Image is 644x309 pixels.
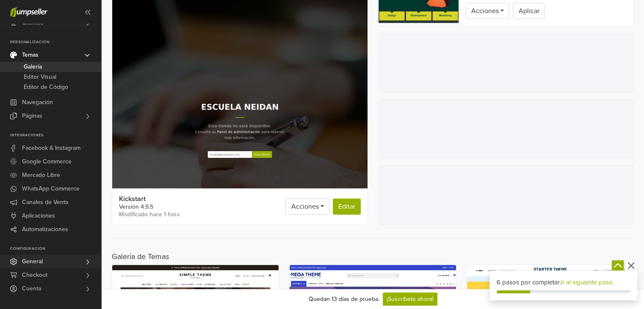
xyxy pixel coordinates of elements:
span: Acciones [291,202,318,211]
span: Páginas [22,109,42,123]
span: Editor Visual [24,72,56,82]
span: Navegación [22,96,53,109]
span: Temas [22,48,39,62]
a: Ir al siguiente paso. [561,279,614,286]
p: Integraciones [10,133,101,138]
a: Versión 4.9.5 [119,204,153,210]
button: Aplicar [513,3,544,19]
span: Cuenta [22,282,41,295]
span: Editor de Código [24,82,68,92]
a: ¡Suscríbete ahora! [383,292,437,306]
span: WhatsApp Commerce [22,182,80,196]
span: 2025-08-14 18:58 [119,212,180,218]
span: Aplicaciones [22,209,55,223]
div: Quedan 13 días de prueba. [309,295,379,303]
p: Configuración [10,246,101,251]
span: General [22,255,43,268]
span: Google Commerce [22,155,72,168]
span: Automatizaciones [22,223,68,236]
span: Acciones [471,7,499,15]
span: Galería [24,62,42,72]
span: Kickstart [119,196,180,202]
span: Facebook & Instagram [22,141,80,155]
span: Canales de Venta [22,196,68,209]
span: Checkout [22,268,47,282]
span: Mercado Libre [22,168,60,182]
p: Personalización [10,40,101,45]
div: 6 pasos por completar. [497,278,630,287]
h5: Galería de Temas [112,252,634,262]
a: Acciones [466,3,509,19]
a: Acciones [285,199,329,215]
a: Editar [333,199,361,215]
